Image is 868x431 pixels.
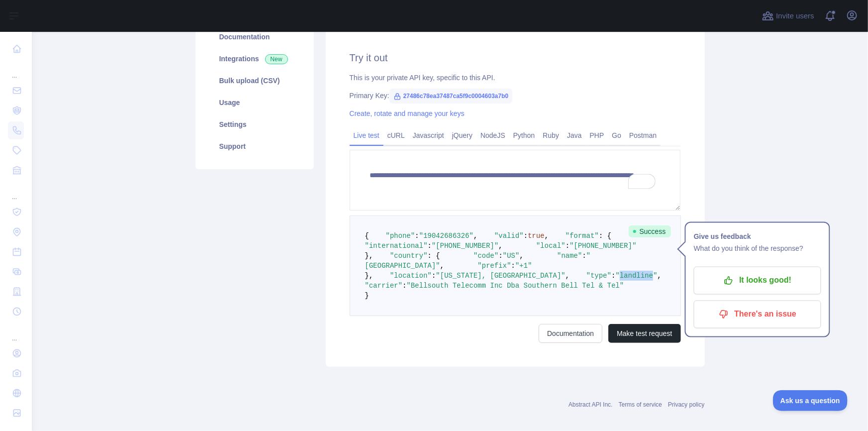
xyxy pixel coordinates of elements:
p: What do you think of the response? [694,243,821,255]
button: Make test request [608,324,680,343]
span: , [498,242,502,250]
span: "[PHONE_NUMBER]" [432,242,498,250]
span: , [474,232,478,240]
button: Invite users [760,8,816,24]
p: It looks good! [701,272,814,289]
p: There's an issue [701,306,814,323]
span: Invite users [776,10,814,22]
span: "phone" [386,232,415,240]
span: "[US_STATE], [GEOGRAPHIC_DATA]" [436,272,565,280]
span: "prefix" [478,262,511,270]
span: : [415,232,419,240]
span: { [365,232,369,240]
a: Settings [207,113,302,135]
span: : [582,252,586,260]
span: "landline" [616,272,658,280]
span: "Bellsouth Telecomm Inc Dba Southern Bell Tel & Tel" [407,282,624,290]
span: "country" [390,252,428,260]
h2: Try it out [350,51,681,65]
span: "location" [390,272,432,280]
a: jQuery [448,127,477,143]
h1: Give us feedback [694,231,821,243]
span: "name" [557,252,582,260]
a: Create, rotate and manage your keys [350,109,465,117]
span: "19042686326" [419,232,474,240]
a: Python [509,127,539,143]
a: Ruby [539,127,563,143]
a: Integrations New [207,48,302,70]
span: "[GEOGRAPHIC_DATA]" [365,252,591,270]
span: : [432,272,436,280]
span: "US" [503,252,520,260]
span: "format" [566,232,599,240]
iframe: Toggle Customer Support [773,390,848,411]
a: cURL [384,127,409,143]
span: "+1" [515,262,532,270]
span: }, [365,272,374,280]
a: Documentation [539,324,602,343]
button: There's an issue [694,301,821,328]
a: NodeJS [477,127,509,143]
span: true [528,232,545,240]
span: "local" [536,242,566,250]
a: PHP [586,127,608,143]
span: "carrier" [365,282,403,290]
span: : { [599,232,611,240]
span: , [519,252,523,260]
span: Success [629,225,671,237]
span: , [440,262,444,270]
span: : [498,252,502,260]
a: Support [207,135,302,157]
span: , [566,272,570,280]
span: , [658,272,662,280]
div: This is your private API key, specific to this API. [350,73,681,83]
span: : [566,242,570,250]
a: Terms of service [619,401,662,408]
div: ... [8,323,24,342]
span: 27486c78ea37487ca5f9c0004603a7b0 [389,89,513,104]
a: Javascript [409,127,448,143]
a: Usage [207,92,302,113]
span: "[PHONE_NUMBER]" [570,242,636,250]
span: : [524,232,528,240]
span: "type" [586,272,611,280]
a: Live test [350,127,384,143]
span: : [428,242,432,250]
textarea: To enrich screen reader interactions, please activate Accessibility in Grammarly extension settings [350,150,681,211]
div: ... [8,60,24,80]
div: Primary Key: [350,91,681,101]
button: It looks good! [694,267,821,295]
a: Privacy policy [668,401,704,408]
span: }, [365,252,374,260]
span: : [402,282,406,290]
a: Postman [625,127,661,143]
a: Go [608,127,625,143]
a: Java [563,127,586,143]
span: : [511,262,515,270]
div: ... [8,181,24,201]
a: Abstract API Inc. [569,401,613,408]
a: Documentation [207,26,302,48]
a: Bulk upload (CSV) [207,70,302,92]
span: "international" [365,242,428,250]
span: : { [428,252,440,260]
span: } [365,292,369,300]
span: New [265,54,288,64]
span: "valid" [494,232,524,240]
span: "code" [474,252,498,260]
span: , [545,232,549,240]
span: : [611,272,615,280]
